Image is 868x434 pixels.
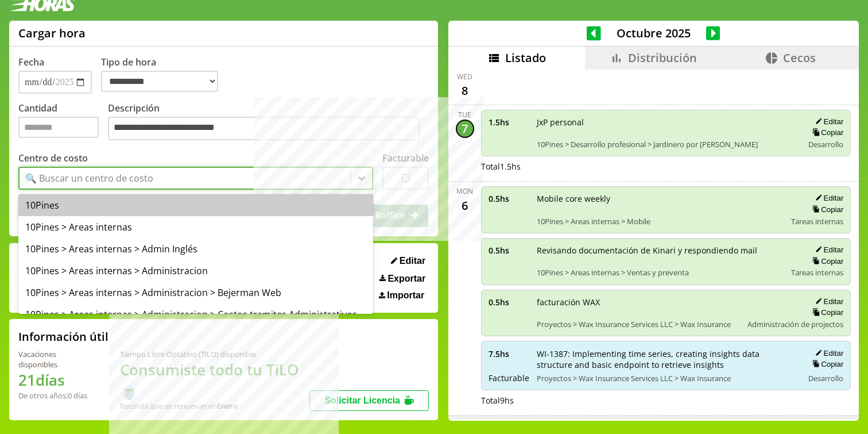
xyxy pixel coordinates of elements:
span: facturación WAX [537,297,740,308]
h1: Cargar hora [18,25,86,41]
span: Desarrollo [808,373,843,383]
button: Editar [812,297,843,306]
div: 6 [456,196,474,214]
span: Tareas internas [791,267,843,278]
div: Mon [456,186,473,196]
span: 7.5 hs [489,348,529,359]
div: 10Pines > Areas internas > Administracion > Bejerman Web [18,282,373,304]
div: 10Pines > Areas internas > Administracion > Costos tramites Administrativos [18,304,373,325]
div: 8 [456,82,474,100]
div: 10Pines > Areas internas > Administracion [18,260,373,282]
b: Enero [217,401,238,411]
div: 🔍 Buscar un centro de costo [25,172,153,185]
span: Octubre 2025 [601,25,706,41]
div: Recordá que se renuevan en [120,401,309,411]
div: 10Pines [18,194,373,216]
span: Importar [387,290,424,301]
div: Vacaciones disponibles [18,349,92,370]
select: Tipo de hora [101,71,218,92]
span: Solicitar Licencia [324,395,400,405]
h1: 21 días [18,370,92,390]
span: Mobile core weekly [537,193,784,204]
button: Copiar [809,359,843,369]
label: Centro de costo [18,152,88,164]
button: Copiar [809,256,843,266]
span: Proyectos > Wax Insurance Services LLC > Wax Insurance [537,373,796,383]
span: 0.5 hs [489,297,529,308]
div: 7 [456,120,474,138]
div: Tiempo Libre Optativo (TiLO) disponible [120,349,309,359]
div: Total 9 hs [481,395,851,406]
span: 0.5 hs [489,245,529,256]
span: Desarrollo [808,139,843,149]
span: Cecos [783,50,816,66]
span: 10Pines > Areas internas > Mobile [537,216,784,226]
span: 1.5 hs [489,117,529,128]
button: Copiar [809,205,843,214]
span: Administración de projectos [747,319,843,329]
span: 0.5 hs [489,193,529,204]
label: Facturable [382,152,429,164]
button: Exportar [376,273,429,285]
div: scrollable content [448,70,859,419]
div: 10Pines > Areas internas [18,216,373,238]
span: Exportar [387,274,425,284]
button: Copiar [809,308,843,317]
button: Copiar [809,128,843,137]
span: 10Pines > Areas internas > Ventas y preventa [537,267,784,278]
div: Total 1.5 hs [481,161,851,172]
span: Distribución [628,50,697,66]
div: Wed [457,72,472,82]
label: Fecha [18,56,44,68]
button: Editar [812,117,843,126]
label: Tipo de hora [101,56,227,94]
label: Descripción [108,102,429,144]
textarea: Descripción [108,117,420,141]
span: 10Pines > Desarrollo profesional > Jardinero por [PERSON_NAME] [537,139,796,149]
span: Editar [400,256,425,266]
button: Editar [812,348,843,358]
input: Cantidad [18,117,99,138]
h2: Información útil [18,329,108,344]
div: 10Pines > Areas internas > Admin Inglés [18,238,373,260]
span: Listado [505,50,546,66]
label: Cantidad [18,102,108,144]
span: JxP personal [537,117,796,128]
span: Tareas internas [791,216,843,226]
span: Proyectos > Wax Insurance Services LLC > Wax Insurance [537,319,740,329]
div: Tue [458,110,471,120]
span: Revisando documentación de Kinari y respondiendo mail [537,245,784,256]
h1: Consumiste todo tu TiLO 🍵 [120,359,309,401]
button: Editar [387,255,429,267]
span: Facturable [489,372,529,383]
div: De otros años: 0 días [18,390,92,401]
button: Solicitar Licencia [309,390,429,411]
span: WI-1387: Implementing time series, creating insights data structure and basic endpoint to retriev... [537,348,796,370]
button: Editar [812,245,843,255]
button: Editar [812,193,843,203]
